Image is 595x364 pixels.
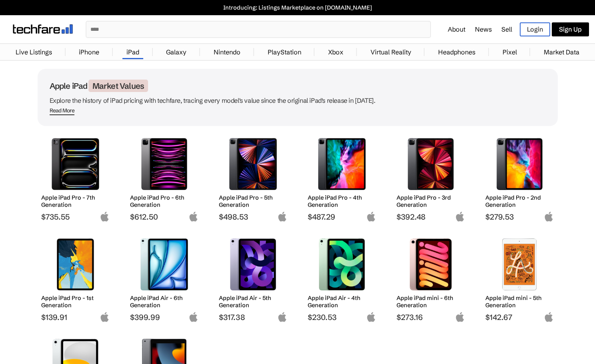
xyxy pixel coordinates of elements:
[188,212,198,222] img: apple-logo
[308,194,376,208] h2: Apple iPad Pro - 4th Generation
[38,234,114,322] a: Apple iPad Pro 1st Generation Apple iPad Pro - 1st Generation $139.91 apple-logo
[552,22,589,36] a: Sign Up
[366,212,376,222] img: apple-logo
[38,134,114,222] a: Apple iPad Pro 7th Generation Apple iPad Pro - 7th Generation $735.55 apple-logo
[264,44,305,60] a: PlayStation
[520,22,550,36] a: Login
[100,212,110,222] img: apple-logo
[314,138,370,190] img: Apple iPad Pro 4th Generation
[136,138,192,190] img: Apple iPad Pro 6th Generation
[219,294,287,309] h2: Apple iPad Air - 5th Generation
[397,194,465,208] h2: Apple iPad Pro - 3rd Generation
[544,212,554,222] img: apple-logo
[397,212,465,222] span: $392.48
[225,138,281,190] img: Apple iPad Pro 5th Generation
[126,134,202,222] a: Apple iPad Pro 6th Generation Apple iPad Pro - 6th Generation $612.50 apple-logo
[50,107,75,115] span: Read More
[367,44,415,60] a: Virtual Reality
[314,238,370,290] img: Apple iPad Air 4th Generation
[324,44,347,60] a: Xbox
[225,238,281,290] img: Apple iPad Air 5th Generation
[448,25,465,33] a: About
[397,294,465,309] h2: Apple iPad mini - 6th Generation
[485,194,554,208] h2: Apple iPad Pro - 2nd Generation
[41,294,110,309] h2: Apple iPad Pro - 1st Generation
[162,44,190,60] a: Galaxy
[13,24,73,34] img: techfare logo
[485,294,554,309] h2: Apple iPad mini - 5th Generation
[491,238,548,290] img: Apple iPad mini 5th Generation
[219,194,287,208] h2: Apple iPad Pro - 5th Generation
[210,44,244,60] a: Nintendo
[485,312,554,322] span: $142.67
[485,212,554,222] span: $279.53
[215,234,291,322] a: Apple iPad Air 5th Generation Apple iPad Air - 5th Generation $317.38 apple-logo
[393,234,469,322] a: Apple iPad mini 6th Generation Apple iPad mini - 6th Generation $273.16 apple-logo
[188,312,198,322] img: apple-logo
[308,212,376,222] span: $487.29
[434,44,479,60] a: Headphones
[126,234,202,322] a: Apple iPad Air 6th Generation Apple iPad Air - 6th Generation $399.99 apple-logo
[219,212,287,222] span: $498.53
[75,44,103,60] a: iPhone
[304,134,380,222] a: Apple iPad Pro 4th Generation Apple iPad Pro - 4th Generation $487.29 apple-logo
[122,44,143,60] a: iPad
[100,312,110,322] img: apple-logo
[366,312,376,322] img: apple-logo
[308,312,376,322] span: $230.53
[455,212,465,222] img: apple-logo
[215,134,291,222] a: Apple iPad Pro 5th Generation Apple iPad Pro - 5th Generation $498.53 apple-logo
[308,294,376,309] h2: Apple iPad Air - 4th Generation
[403,238,459,290] img: Apple iPad mini 6th Generation
[277,312,287,322] img: apple-logo
[50,95,546,106] p: Explore the history of iPad pricing with techfare, tracing every model's value since the original...
[41,212,110,222] span: $735.55
[501,25,512,33] a: Sell
[47,138,104,190] img: Apple iPad Pro 7th Generation
[130,194,198,208] h2: Apple iPad Pro - 6th Generation
[491,138,548,190] img: Apple iPad Pro 2nd Generation
[277,212,287,222] img: apple-logo
[475,25,492,33] a: News
[130,312,198,322] span: $399.99
[397,312,465,322] span: $273.16
[12,44,56,60] a: Live Listings
[130,294,198,309] h2: Apple iPad Air - 6th Generation
[403,138,459,190] img: Apple iPad Pro 3rd Generation
[41,312,110,322] span: $139.91
[130,212,198,222] span: $612.50
[136,238,192,290] img: Apple iPad Air 6th Generation
[50,81,546,91] h1: Apple iPad
[482,234,558,322] a: Apple iPad mini 5th Generation Apple iPad mini - 5th Generation $142.67 apple-logo
[88,80,148,92] span: Market Values
[4,4,591,11] a: Introducing: Listings Marketplace on [DOMAIN_NAME]
[41,194,110,208] h2: Apple iPad Pro - 7th Generation
[304,234,380,322] a: Apple iPad Air 4th Generation Apple iPad Air - 4th Generation $230.53 apple-logo
[544,312,554,322] img: apple-logo
[47,238,104,290] img: Apple iPad Pro 1st Generation
[540,44,583,60] a: Market Data
[455,312,465,322] img: apple-logo
[50,107,75,114] div: Read More
[499,44,521,60] a: Pixel
[482,134,558,222] a: Apple iPad Pro 2nd Generation Apple iPad Pro - 2nd Generation $279.53 apple-logo
[393,134,469,222] a: Apple iPad Pro 3rd Generation Apple iPad Pro - 3rd Generation $392.48 apple-logo
[219,312,287,322] span: $317.38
